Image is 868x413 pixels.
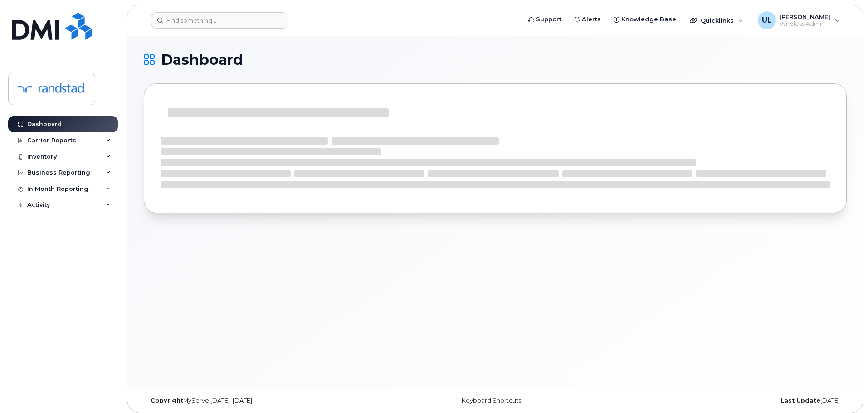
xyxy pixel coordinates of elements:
div: [DATE] [612,397,847,404]
div: MyServe [DATE]–[DATE] [144,397,378,404]
strong: Copyright [151,397,183,404]
span: Dashboard [161,53,243,67]
strong: Last Update [780,397,820,404]
a: Keyboard Shortcuts [462,397,521,404]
